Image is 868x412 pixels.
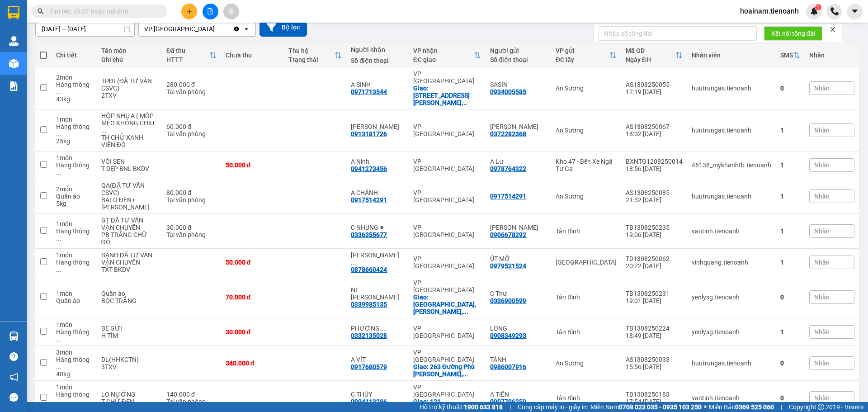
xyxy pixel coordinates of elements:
[626,196,683,204] div: 21:32 [DATE]
[556,47,609,54] div: VP gửi
[463,308,468,315] span: ...
[490,262,526,270] div: 0979521524
[692,394,771,402] div: vantinh.tienoanh
[780,85,800,92] div: 0
[9,59,19,68] img: warehouse-icon
[351,398,387,405] div: 0904113286
[816,4,820,10] span: 1
[351,46,404,53] div: Người nhận
[226,52,279,59] div: Chưa thu
[780,127,800,134] div: 1
[351,196,387,204] div: 0917514291
[810,7,818,15] img: icon-new-feature
[166,231,217,238] div: Tại văn phòng
[626,88,683,95] div: 17:19 [DATE]
[101,398,158,405] div: T CHỮ ĐEN
[814,328,830,336] span: Nhãn
[556,227,617,235] div: Tân Bình
[704,405,707,409] span: ⚪️
[413,158,481,172] div: VP [GEOGRAPHIC_DATA]
[351,158,404,165] div: A Ninh
[830,7,839,15] img: phone-icon
[692,360,771,367] div: huutrungas.tienoanh
[226,360,279,367] div: 340.000 đ
[351,251,404,266] div: LƯƠNG THẾ VINH
[556,158,617,172] div: Kho 47 - Bến Xe Ngã Tư Ga
[56,74,92,81] div: 2 món
[56,349,92,356] div: 3 món
[556,85,617,92] div: An Sương
[556,360,617,367] div: An Sương
[814,193,830,200] span: Nhãn
[351,189,404,196] div: A CHÁNH
[490,123,547,130] div: NHỰA KHẢI ĐĂNG
[621,43,687,67] th: Toggle SortBy
[462,99,467,106] span: ...
[509,402,511,412] span: |
[56,52,92,59] div: Chi tiết
[464,403,503,411] strong: 1900 633 818
[413,123,481,137] div: VP [GEOGRAPHIC_DATA]
[551,43,621,67] th: Toggle SortBy
[413,56,474,63] div: ĐC giao
[101,56,158,63] div: Ghi chú
[556,394,617,402] div: Tân Bình
[626,123,683,130] div: AS1308250067
[413,224,481,238] div: VP [GEOGRAPHIC_DATA]
[166,123,217,130] div: 60.000 đ
[101,165,158,172] div: T DẸP BNL BKDV
[351,224,404,231] div: C NHUNG ♥
[56,321,92,328] div: 1 món
[490,193,526,200] div: 0917514291
[814,161,830,169] span: Nhãn
[166,47,209,54] div: Đã thu
[626,81,683,88] div: AS1308250055
[9,81,19,91] img: solution-icon
[490,88,526,95] div: 0934005585
[166,391,217,398] div: 140.000 đ
[692,52,771,59] div: Nhân viên
[490,231,526,238] div: 0906678292
[101,297,158,304] div: BỌC TRẮNG
[626,363,683,370] div: 15:56 [DATE]
[233,25,240,33] svg: Clear value
[162,43,221,67] th: Toggle SortBy
[780,52,793,59] div: SMS
[101,127,107,134] span: ...
[166,88,217,95] div: Tại văn phòng
[413,363,481,378] div: Giao: 263 Đường Phù Đổng Thiên Vương, Phường 8, Đà Lạt, Lâm Đồng
[709,402,774,412] span: Miền Bắc
[351,123,404,130] div: THANH NHU
[490,224,547,231] div: MINH ĐỨC
[626,356,683,363] div: AS1308250033
[814,127,830,134] span: Nhãn
[626,47,675,54] div: Mã GD
[626,165,683,172] div: 18:56 [DATE]
[166,56,209,63] div: HTTT
[56,251,92,259] div: 1 món
[226,328,279,336] div: 30.000 đ
[626,332,683,339] div: 18:49 [DATE]
[490,81,547,88] div: SASIN
[413,349,481,363] div: VP [GEOGRAPHIC_DATA]
[599,26,757,41] input: Nhập số tổng đài
[692,259,771,266] div: vinhquang.tienoanh
[351,57,404,64] div: Số điện thoại
[490,158,547,165] div: A Lư
[780,328,800,336] div: 1
[351,130,387,137] div: 0913181726
[692,161,771,169] div: 46138_mykhanhtb.tienoanh
[556,328,617,336] div: Tân Bình
[780,227,800,235] div: 1
[351,332,387,339] div: 0332135028
[413,255,481,270] div: VP [GEOGRAPHIC_DATA]
[56,123,92,137] div: Hàng thông thường
[814,259,830,266] span: Nhãn
[101,47,158,54] div: Tên món
[626,297,683,304] div: 19:01 [DATE]
[626,224,683,231] div: TB1308250235
[780,294,800,301] div: 0
[847,4,863,19] button: caret-down
[166,189,217,196] div: 80.000 đ
[8,6,19,19] img: logo-vxr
